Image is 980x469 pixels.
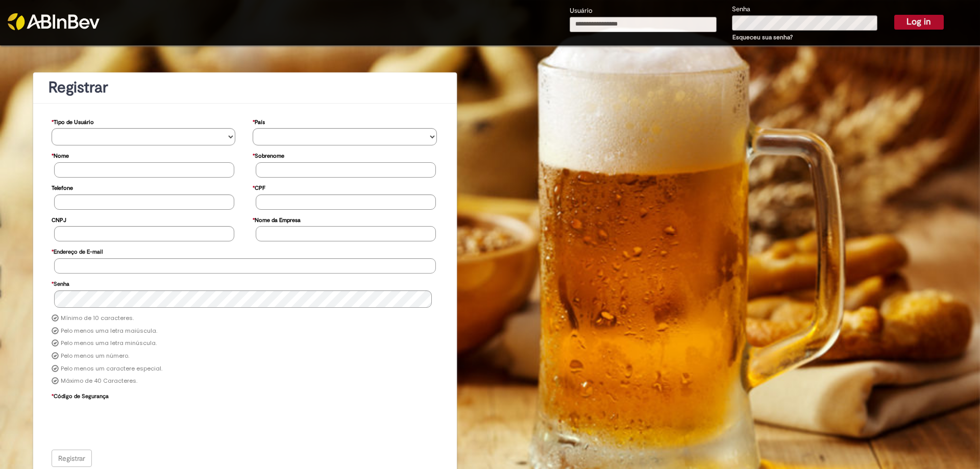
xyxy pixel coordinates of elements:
label: Pelo menos um número. [61,352,129,360]
label: Mínimo de 10 caracteres. [61,314,134,323]
label: Senha [52,276,69,290]
label: Sobrenome [253,147,284,162]
label: Senha [732,5,750,14]
label: CPF [253,180,265,194]
iframe: reCAPTCHA [54,403,209,442]
label: Máximo de 40 Caracteres. [61,377,137,385]
a: Esqueceu sua senha? [732,33,793,41]
label: Pelo menos um caractere especial. [61,365,162,373]
h1: Registrar [48,79,442,96]
label: Código de Segurança [52,388,109,403]
img: ABInbev-white.png [8,13,100,30]
label: Telefone [52,180,73,194]
label: Pelo menos uma letra minúscula. [61,339,157,348]
label: Tipo de Usuário [52,114,94,129]
label: CNPJ [52,212,66,227]
label: Usuário [570,6,593,16]
label: Pelo menos uma letra maiúscula. [61,327,157,335]
label: Nome [52,147,69,162]
label: Endereço de E-mail [52,243,103,258]
label: Nome da Empresa [253,212,301,227]
button: Log in [894,15,944,29]
label: País [253,114,265,129]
